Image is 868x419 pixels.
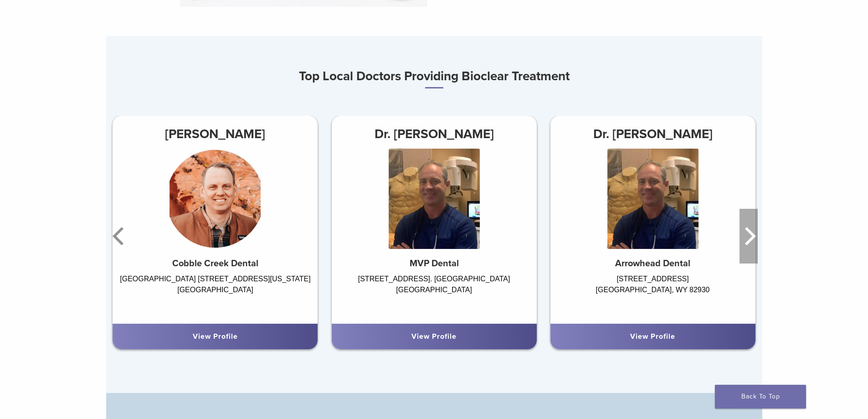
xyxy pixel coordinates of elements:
button: Next [740,209,758,264]
img: Dr. Jonathan Morgan [389,149,480,249]
img: Dr. KC Wilkins [169,149,261,249]
img: Dr. Jonathan Morgan [607,149,699,249]
h3: [PERSON_NAME] [113,123,318,145]
button: Previous [111,209,129,264]
h3: Top Local Doctors Providing Bioclear Treatment [106,65,762,88]
strong: MVP Dental [410,258,459,269]
h3: Dr. [PERSON_NAME] [332,123,537,145]
a: View Profile [193,332,238,341]
strong: Cobble Creek Dental [172,258,258,269]
div: [GEOGRAPHIC_DATA] [STREET_ADDRESS][US_STATE] [GEOGRAPHIC_DATA] [113,274,318,315]
strong: Arrowhead Dental [615,258,690,269]
h3: Dr. [PERSON_NAME] [550,123,755,145]
a: View Profile [630,332,675,341]
a: View Profile [411,332,457,341]
div: [STREET_ADDRESS] [GEOGRAPHIC_DATA], WY 82930 [550,274,755,315]
div: [STREET_ADDRESS]. [GEOGRAPHIC_DATA] [GEOGRAPHIC_DATA] [332,274,537,315]
a: Back To Top [715,385,806,409]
